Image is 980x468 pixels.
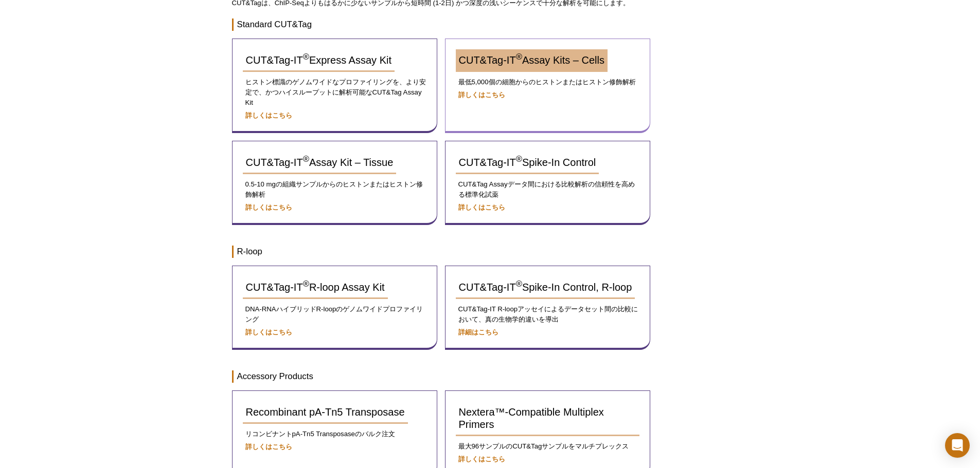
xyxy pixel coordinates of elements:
[232,18,651,31] h3: Standard CUT&Tag
[459,54,604,66] span: CUT&Tag-IT Assay Kits – Cells
[458,455,505,463] a: 詳しくはこちら
[243,429,426,439] p: リコンビナントpA-Tn5 Transposaseのバルク注文
[456,304,639,325] p: CUT&Tag-IT R-loopアッセイによるデータセット間の比較において、真の生物学的違いを導出
[456,77,639,87] p: 最低5,000個の細胞からのヒストンまたはヒストン修飾解析
[246,157,394,168] span: CUT&Tag-IT Assay Kit – Tissue
[245,111,292,119] a: 詳しくはこちら
[245,443,292,451] a: 詳しくはこちら
[516,52,522,62] sup: ®
[456,179,639,200] p: CUT&Tag Assayデータ間における比較解析の信頼性を高める標準化試薬
[232,246,651,258] h3: R-loop
[456,49,608,72] a: CUT&Tag-IT®Assay Kits – Cells
[243,179,426,200] p: 0.5-10 mgの組織サンプルからのヒストンまたはヒストン修飾解析
[246,406,405,418] span: Recombinant pA-Tn5 Transposase
[245,203,292,211] a: 詳しくはこちら
[243,276,388,299] a: CUT&Tag-IT®R-loop Assay Kit
[246,54,391,66] span: CUT&Tag-IT Express Assay Kit
[246,282,385,293] span: CUT&Tag-IT R-loop Assay Kit
[459,406,604,430] span: Nextera™-Compatible Multiplex Primers
[458,328,498,336] a: 詳細はこちら
[245,328,292,336] a: 詳しくはこちら
[232,370,651,383] h3: Accessory Products
[243,152,397,174] a: CUT&Tag-IT®Assay Kit – Tissue
[459,157,596,168] span: CUT&Tag-IT Spike-In Control
[945,433,970,458] div: Open Intercom Messenger
[459,282,632,293] span: CUT&Tag-IT Spike-In Control, R-loop
[456,441,639,452] p: 最大96サンプルのCUT&Tagサンプルをマルチプレックス
[516,155,522,164] sup: ®
[456,401,639,436] a: Nextera™-Compatible Multiplex Primers
[458,91,505,99] a: 詳しくはこちら
[243,77,426,108] p: ヒストン標識のゲノムワイドなプロファイリングを、より安定で、かつハイスループットに解析可能なCUT&Tag Assay Kit
[456,152,599,174] a: CUT&Tag-IT®Spike-In Control
[243,401,408,424] a: Recombinant pA-Tn5 Transposase
[516,279,522,289] sup: ®
[303,279,309,289] sup: ®
[243,304,426,325] p: DNA-RNAハイブリッドR-loopのゲノムワイドプロファイリング
[456,276,635,299] a: CUT&Tag-IT®Spike-In Control, R-loop
[303,155,309,164] sup: ®
[303,52,309,62] sup: ®
[458,203,505,211] a: 詳しくはこちら
[243,49,395,72] a: CUT&Tag-IT®Express Assay Kit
